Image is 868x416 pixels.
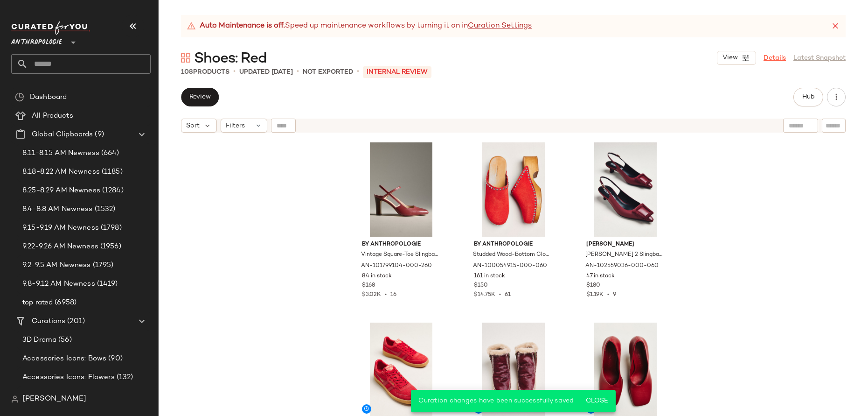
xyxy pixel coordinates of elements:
[30,92,67,103] span: Dashboard
[722,54,738,62] span: View
[579,142,673,237] img: 102559036_060_b
[361,251,440,259] span: Vintage Square-Toe Slingback Heels by Anthropologie in Red, Women's, Size: 10, Leather
[32,316,65,327] span: Curations
[474,240,553,249] span: By Anthropologie
[390,292,396,298] span: 16
[22,297,53,308] span: top rated
[100,185,124,196] span: (1284)
[22,372,115,383] span: Accessories Icons: Flowers
[586,240,665,249] span: [PERSON_NAME]
[15,92,24,102] img: svg%3e
[93,129,104,140] span: (9)
[361,262,432,270] span: AN-101799104-000-260
[186,121,200,131] span: Sort
[32,111,73,121] span: All Products
[91,260,114,271] span: (1795)
[99,148,119,159] span: (664)
[362,282,375,290] span: $168
[303,67,353,77] p: Not Exported
[106,353,123,364] span: (90)
[239,67,293,77] p: updated [DATE]
[473,251,552,259] span: Studded Wood-Bottom Clogs by Anthropologie in Red, Women's, Size: 37, Rubber/Suede/Wood
[32,129,93,140] span: Global Clipboards
[11,395,19,403] img: svg%3e
[468,21,532,32] a: Curation Settings
[115,372,133,383] span: (132)
[11,21,90,35] img: cfy_white_logo.C9jOOHJF.svg
[586,282,600,290] span: $180
[22,394,86,405] span: [PERSON_NAME]
[793,88,823,106] button: Hub
[586,272,615,281] span: 47 in stock
[381,292,390,298] span: •
[22,185,100,196] span: 8.25-8.29 AM Newness
[22,279,95,289] span: 9.8-9.12 AM Newness
[586,292,604,298] span: $1.19K
[22,241,98,252] span: 9.22-9.26 AM Newness
[418,397,574,404] span: Curation changes have been successfully saved
[473,262,547,270] span: AN-100054915-000-060
[474,292,495,298] span: $14.75K
[297,66,299,78] span: •
[187,21,532,32] div: Speed up maintenance workflows by turning it on in
[22,167,100,177] span: 8.18-8.22 AM Newness
[226,121,245,131] span: Filters
[585,262,659,270] span: AN-102559036-000-060
[802,93,815,101] span: Hub
[585,397,608,405] span: Close
[466,142,560,237] img: 100054915_060_b
[181,67,229,77] div: Products
[181,69,193,76] span: 108
[99,223,122,233] span: (1798)
[474,272,505,281] span: 161 in stock
[56,335,72,345] span: (56)
[22,223,99,233] span: 9.15-9.19 AM Newness
[362,272,392,281] span: 84 in stock
[22,148,99,159] span: 8.11-8.15 AM Newness
[22,260,91,271] span: 9.2-9.5 AM Newness
[717,51,756,65] button: View
[200,21,285,32] strong: Auto Maintenance is off.
[362,292,381,298] span: $3.02K
[98,241,121,252] span: (1956)
[495,292,505,298] span: •
[22,353,106,364] span: Accessories Icons: Bows
[354,142,448,237] img: 101799104_260_b
[194,49,267,68] span: Shoes: Red
[585,251,664,259] span: [PERSON_NAME] 2 Slingback Heels by [PERSON_NAME] in Red, Women's, Size: 38 at Anthropologie
[65,316,85,327] span: (201)
[22,335,56,345] span: 3D Drama
[764,53,786,63] a: Details
[357,66,359,78] span: •
[93,204,116,215] span: (1532)
[362,240,441,249] span: By Anthropologie
[100,167,123,177] span: (1185)
[53,297,76,308] span: (6958)
[613,292,616,298] span: 9
[474,282,488,290] span: $150
[505,292,511,298] span: 61
[11,32,62,49] span: Anthropologie
[582,393,612,409] button: Close
[189,93,211,101] span: Review
[22,204,93,215] span: 8.4-8.8 AM Newness
[181,53,190,63] img: svg%3e
[233,66,236,78] span: •
[95,279,118,289] span: (1419)
[604,292,613,298] span: •
[363,66,431,78] p: INTERNAL REVIEW
[181,88,219,106] button: Review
